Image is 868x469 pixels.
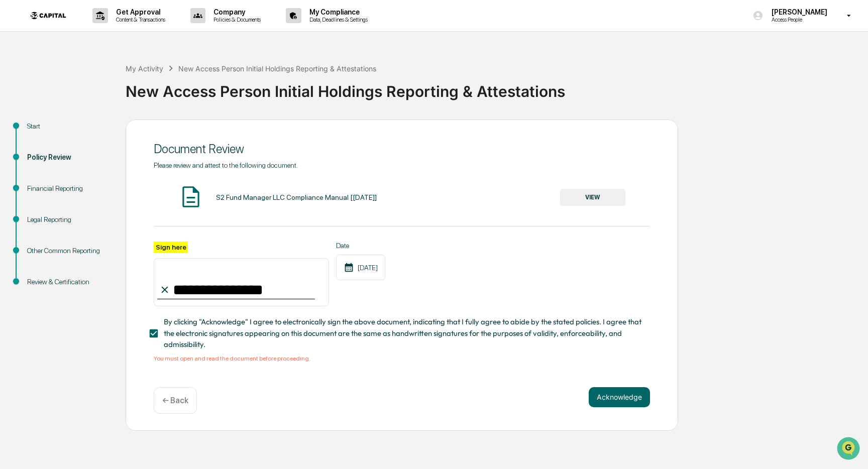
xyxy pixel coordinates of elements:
[589,387,650,407] button: Acknowledge
[126,64,163,73] div: My Activity
[73,128,81,136] div: 🗄️
[171,80,183,92] button: Start new chat
[6,123,69,141] a: 🖐️Preclearance
[100,170,122,178] span: Pylon
[178,184,203,209] img: Document Icon
[20,146,63,156] span: Data Lookup
[20,127,65,137] span: Preclearance
[27,277,110,287] div: Review & Certification
[27,183,110,194] div: Financial Reporting
[164,316,642,350] span: By clicking "Acknowledge" I agree to electronically sign the above document, indicating that I fu...
[336,242,385,250] label: Date
[154,142,650,156] div: Document Review
[154,355,650,362] div: You must open and read the document before proceeding.
[24,6,72,26] img: logo
[83,127,125,137] span: Attestations
[108,16,170,23] p: Content & Transactions
[69,123,129,141] a: 🗄️Attestations
[301,8,373,16] p: My Compliance
[26,46,166,56] input: Clear
[6,142,67,160] a: 🔎Data Lookup
[178,64,376,73] div: New Access Person Initial Holdings Reporting & Attestations
[301,16,373,23] p: Data, Deadlines & Settings
[34,87,127,95] div: We're available if you need us!
[108,8,170,16] p: Get Approval
[154,242,188,253] label: Sign here
[205,8,266,16] p: Company
[764,8,832,16] p: [PERSON_NAME]
[126,74,863,100] div: New Access Person Initial Holdings Reporting & Attestations
[27,152,110,163] div: Policy Review
[27,214,110,225] div: Legal Reporting
[216,193,377,201] div: S2 Fund Manager LLC Compliance Manual [[DATE]]
[10,21,183,37] p: How can we help?
[764,16,832,23] p: Access People
[336,255,385,280] div: [DATE]
[10,128,18,136] div: 🖐️
[10,147,18,155] div: 🔎
[10,77,28,95] img: 1746055101610-c473b297-6a78-478c-a979-82029cc54cd1
[162,396,188,405] p: ← Back
[34,77,165,87] div: Start new chat
[71,170,122,178] a: Powered byPylon
[836,436,863,463] iframe: Open customer support
[205,16,266,23] p: Policies & Documents
[27,121,110,132] div: Start
[27,246,110,256] div: Other Common Reporting
[560,189,625,206] button: VIEW
[154,161,298,169] span: Please review and attest to the following document.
